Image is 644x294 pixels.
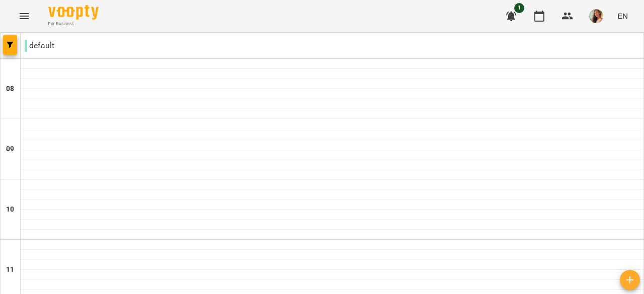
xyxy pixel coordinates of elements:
h6: 10 [6,204,14,215]
img: a50212d1731b15ff461de61708548de8.jpg [589,9,603,23]
p: default [25,40,54,52]
h6: 11 [6,264,14,275]
button: Add lesson [620,270,640,290]
img: Voopty Logo [48,5,99,20]
button: EN [613,7,632,25]
span: 1 [514,3,524,13]
h6: 09 [6,144,14,155]
span: EN [617,11,628,21]
h6: 08 [6,83,14,94]
span: For Business [48,21,99,27]
button: Menu [12,4,36,28]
